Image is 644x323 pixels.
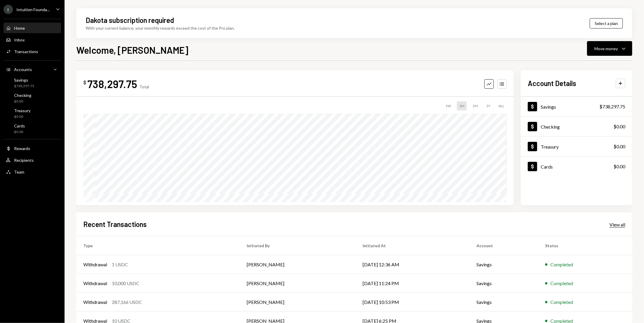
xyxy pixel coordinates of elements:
[496,101,507,110] div: ALL
[469,236,538,255] th: Account
[4,166,61,177] a: Team
[4,23,61,33] a: Home
[4,106,61,120] a: Treasury$0.00
[550,261,573,268] div: Completed
[457,101,467,110] div: 1M
[83,261,107,268] div: Withdrawal
[14,49,38,54] div: Transactions
[613,163,625,170] div: $0.00
[14,99,31,104] div: $0.00
[609,222,625,228] div: View all
[14,84,34,89] div: $738,297.75
[240,255,356,274] td: [PERSON_NAME]
[83,219,147,229] h2: Recent Transactions
[240,293,356,312] td: [PERSON_NAME]
[86,25,235,31] div: With your current balance, your monthly rewards exceed the cost of the Pro plan.
[76,44,188,56] h1: Welcome, [PERSON_NAME]
[550,280,573,287] div: Completed
[14,114,31,119] div: $0.00
[14,108,31,113] div: Treasury
[609,221,625,228] a: View all
[469,293,538,312] td: Savings
[469,274,538,293] td: Savings
[87,77,137,90] div: 738,297.75
[14,123,25,128] div: Cards
[356,236,469,255] th: Initiated At
[541,164,553,169] div: Cards
[4,5,13,14] div: I
[14,26,25,31] div: Home
[469,255,538,274] td: Savings
[594,46,618,52] div: Move money
[14,129,25,134] div: $0.00
[587,41,632,56] button: Move money
[541,124,560,129] div: Checking
[83,280,107,287] div: Withdrawal
[14,158,34,163] div: Recipients
[14,67,32,72] div: Accounts
[4,64,61,75] a: Accounts
[14,93,31,98] div: Checking
[240,274,356,293] td: [PERSON_NAME]
[4,122,61,136] a: Cards$0.00
[528,78,576,88] h2: Account Details
[550,299,573,306] div: Completed
[470,101,480,110] div: 3M
[521,137,632,156] a: Treasury$0.00
[356,293,469,312] td: [DATE] 10:53 PM
[613,123,625,130] div: $0.00
[240,236,356,255] th: Initiated By
[14,78,34,83] div: Savings
[112,299,142,306] div: 287,166 USDC
[538,236,632,255] th: Status
[14,169,24,174] div: Team
[590,18,623,28] button: Select a plan
[4,46,61,57] a: Transactions
[76,236,240,255] th: Type
[4,143,61,154] a: Rewards
[83,80,86,85] div: $
[112,261,128,268] div: 1 USDC
[139,84,149,89] div: Total
[484,101,493,110] div: 1Y
[521,157,632,176] a: Cards$0.00
[521,97,632,116] a: Savings$738,297.75
[86,15,174,25] div: Dakota subscription required
[4,76,61,90] a: Savings$738,297.75
[4,91,61,105] a: Checking$0.00
[443,101,453,110] div: 1W
[14,37,25,42] div: Inbox
[4,34,61,45] a: Inbox
[83,299,107,306] div: Withdrawal
[14,146,30,151] div: Rewards
[16,7,50,12] div: Intuition Founda...
[356,274,469,293] td: [DATE] 11:24 PM
[521,117,632,136] a: Checking$0.00
[4,155,61,165] a: Recipients
[112,280,139,287] div: 10,000 USDC
[356,255,469,274] td: [DATE] 12:36 AM
[613,143,625,150] div: $0.00
[599,103,625,110] div: $738,297.75
[541,104,556,110] div: Savings
[541,144,559,149] div: Treasury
